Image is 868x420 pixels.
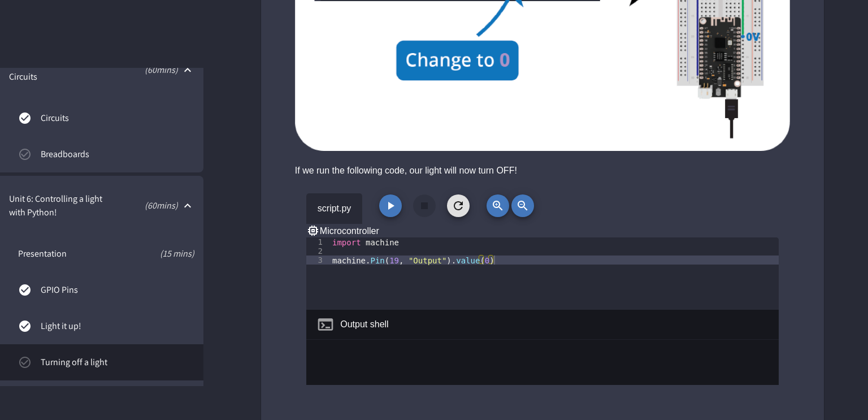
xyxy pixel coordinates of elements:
span: Unit 6: Controlling a light with Python! [9,192,115,219]
span: Breadboards [41,148,194,161]
span: Circuits [41,111,194,125]
span: GPIO Pins [41,283,194,297]
span: Presentation [18,247,114,261]
span: Microcontroller [320,226,379,235]
p: ( 60 mins) [121,199,178,213]
div: 2 [306,246,330,256]
div: 1 [306,237,330,246]
div: 3 [306,256,330,265]
div: script.py [306,193,363,224]
div: If we run the following code, our light will now turn OFF! [295,162,790,179]
span: (15 mins) [114,247,195,261]
p: ( 60 mins) [115,63,178,77]
span: Unit 5: Breadboards and Circuits [9,57,109,84]
span: Turning off a light [41,356,194,369]
span: Light it up! [41,319,194,333]
div: Output shell [340,318,388,331]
